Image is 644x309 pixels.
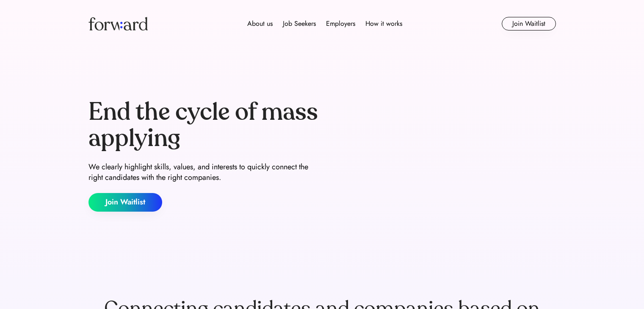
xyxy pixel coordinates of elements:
[88,17,148,30] img: Forward logo
[502,17,556,30] button: Join Waitlist
[247,19,273,29] div: About us
[88,162,319,183] div: We clearly highlight skills, values, and interests to quickly connect the right candidates with t...
[326,64,556,246] img: yH5BAEAAAAALAAAAAABAAEAAAIBRAA7
[88,193,162,212] button: Join Waitlist
[88,99,319,151] div: End the cycle of mass applying
[365,19,402,29] div: How it works
[283,19,316,29] div: Job Seekers
[326,19,355,29] div: Employers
